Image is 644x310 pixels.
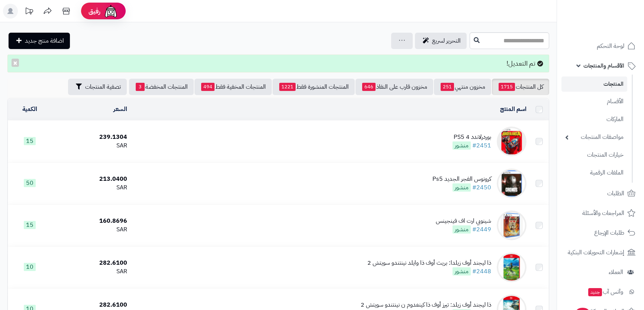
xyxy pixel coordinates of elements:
[22,105,37,114] a: الكمية
[588,288,602,296] span: جديد
[561,37,640,55] a: لوحة التحكم
[609,267,623,277] span: العملاء
[561,94,627,110] a: الأقسام
[453,225,471,234] span: منشور
[367,259,491,267] div: ذا ليجند أوف زيلدا: بريث أوف ذا وايلد نينتندو سويتش 2
[593,6,637,21] img: logo-2.png
[432,175,491,183] div: كرونوس الفجر الجديد Ps5
[103,4,118,19] img: ai-face.png
[594,228,624,238] span: طلبات الإرجاع
[561,185,640,202] a: الطلبات
[9,33,70,49] a: اضافة منتج جديد
[54,267,127,276] div: SAR
[453,183,471,192] span: منشور
[497,252,527,282] img: ذا ليجند أوف زيلدا: بريث أوف ذا وايلد نينتندو سويتش 2
[273,79,355,95] a: المنتجات المنشورة فقط1221
[561,129,627,145] a: مواصفات المنتجات
[279,83,296,91] span: 1221
[361,301,491,309] div: ذا ليجند أوف زيلد: تيرز أوف ذا كينغدوم ن نينتندو سويتش 2
[497,127,527,156] img: بوردرلاندد 4 PS5
[20,4,38,20] a: تحديثات المنصة
[561,283,640,301] a: وآتس آبجديد
[607,188,624,199] span: الطلبات
[472,267,491,276] a: #2448
[499,83,515,91] span: 1715
[25,36,64,45] span: اضافة منتج جديد
[561,165,627,181] a: الملفات الرقمية
[587,287,623,297] span: وآتس آب
[415,33,467,49] a: التحرير لسريع
[561,244,640,261] a: إشعارات التحويلات البنكية
[54,301,127,309] div: 282.6100
[54,133,127,141] div: 239.1304
[355,79,433,95] a: مخزون قارب على النفاذ646
[492,79,549,95] a: كل المنتجات1715
[24,221,36,229] span: 15
[561,76,627,92] a: المنتجات
[194,79,272,95] a: المنتجات المخفية فقط494
[54,175,127,183] div: 213.0400
[129,79,194,95] a: المنتجات المخفضة3
[88,7,100,16] span: رفيق
[453,141,471,150] span: منشور
[54,259,127,267] div: 282.6100
[54,183,127,192] div: SAR
[561,263,640,281] a: العملاء
[597,41,624,51] span: لوحة التحكم
[568,247,624,258] span: إشعارات التحويلات البنكية
[561,204,640,222] a: المراجعات والأسئلة
[434,79,491,95] a: مخزون منتهي251
[54,141,127,150] div: SAR
[54,217,127,225] div: 160.8696
[497,211,527,240] img: شينوبي ارت اف فينجينس
[85,82,121,91] span: تصفية المنتجات
[497,169,527,198] img: كرونوس الفجر الجديد Ps5
[24,179,36,187] span: 50
[561,224,640,242] a: طلبات الإرجاع
[113,105,127,114] a: السعر
[472,183,491,192] a: #2450
[441,83,454,91] span: 251
[561,147,627,163] a: خيارات المنتجات
[561,111,627,127] a: الماركات
[7,55,549,72] div: تم التعديل!
[362,83,376,91] span: 646
[453,133,491,141] div: بوردرلاندد 4 PS5
[472,141,491,150] a: #2451
[54,225,127,234] div: SAR
[68,79,127,95] button: تصفية المنتجات
[12,59,19,67] button: ×
[24,263,36,271] span: 10
[432,36,461,45] span: التحرير لسريع
[136,83,145,91] span: 3
[201,83,215,91] span: 494
[453,267,471,275] span: منشور
[500,105,527,114] a: اسم المنتج
[24,137,36,145] span: 15
[436,217,491,225] div: شينوبي ارت اف فينجينس
[472,225,491,234] a: #2449
[582,208,624,218] span: المراجعات والأسئلة
[583,61,624,71] span: الأقسام والمنتجات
